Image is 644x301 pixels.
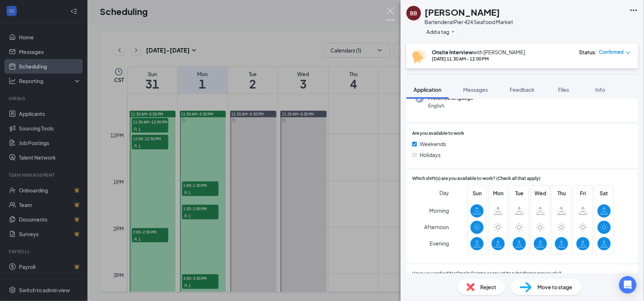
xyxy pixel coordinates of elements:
[425,28,457,35] button: PlusAdd a tag
[425,18,513,26] div: Bartender at Pier 424 Seafood Market
[558,86,569,93] span: Files
[424,220,449,234] span: Afternoon
[432,49,473,55] b: Onsite Interview
[579,48,597,56] div: Status :
[412,175,541,182] span: Which shift(s) are you available to work? (Check all that apply)
[420,140,446,148] span: Weekends
[451,30,455,34] svg: Plus
[432,56,525,62] div: [DATE] 11:30 AM - 12:00 PM
[428,102,474,109] span: English
[619,276,637,294] div: Open Intercom Messenger
[534,189,547,197] span: Wed
[596,86,605,93] span: Info
[492,189,505,197] span: Mon
[463,86,488,93] span: Messages
[412,270,562,277] span: Have you worked for Creole Cuisine or any of its subsidiaries previously?
[555,189,568,197] span: Thu
[429,204,449,217] span: Morning
[430,237,449,250] span: Evening
[626,50,631,55] span: down
[513,189,526,197] span: Tue
[629,6,638,15] svg: Ellipses
[538,283,573,291] span: Move to stage
[414,86,441,93] span: Application
[599,48,624,56] span: Confirmed
[440,189,449,197] span: Day
[598,189,611,197] span: Sat
[510,86,535,93] span: Feedback
[480,283,496,291] span: Reject
[412,130,464,137] span: Are you available to work
[471,189,484,197] span: Sun
[432,48,525,56] div: with [PERSON_NAME]
[577,189,590,197] span: Fri
[410,9,417,17] div: BB
[420,151,441,159] span: Holidays
[425,6,500,18] h1: [PERSON_NAME]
